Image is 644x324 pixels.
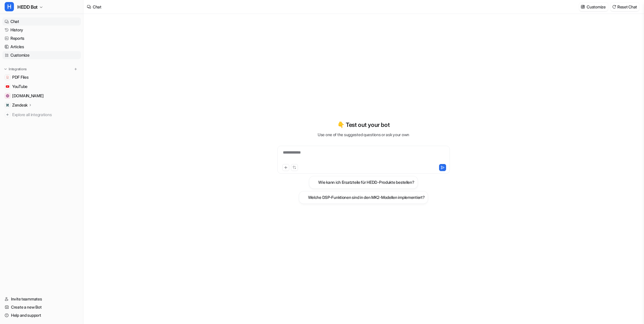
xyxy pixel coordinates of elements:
p: Use one of the suggested questions or ask your own [318,132,409,138]
img: PDF Files [6,75,9,79]
h3: Welche DSP-Funktionen sind in den MK2-Modellen implementiert? [308,194,425,200]
a: Help and support [2,311,81,319]
a: Explore all integrations [2,111,81,119]
p: 👇 Test out your bot [337,120,390,129]
img: expand menu [3,67,8,71]
a: Reports [2,34,81,42]
a: Customize [2,51,81,59]
span: PDF Files [12,74,28,80]
div: Chat [93,4,101,10]
button: Welche DSP-Funktionen sind in den MK2-Modellen implementiert?Welche DSP-Funktionen sind in den MK... [299,191,428,204]
span: Explore all integrations [12,110,79,119]
p: Integrations [9,67,27,71]
a: Invite teammates [2,295,81,303]
img: menu_add.svg [74,67,78,71]
a: Chat [2,17,81,26]
span: H [5,2,14,11]
img: Welche DSP-Funktionen sind in den MK2-Modellen implementiert? [302,195,306,199]
img: reset [612,5,616,9]
span: HEDD Bot [17,3,38,11]
button: Integrations [2,66,28,72]
a: hedd.audio[DOMAIN_NAME] [2,92,81,100]
p: Zendesk [12,102,28,108]
span: YouTube [12,84,28,89]
img: hedd.audio [6,94,9,98]
img: explore all integrations [5,112,10,118]
button: Customize [579,3,608,11]
a: Articles [2,43,81,51]
button: Reset Chat [610,3,639,11]
img: YouTube [6,85,9,88]
span: [DOMAIN_NAME] [12,93,43,99]
img: Zendesk [6,103,9,107]
a: YouTubeYouTube [2,82,81,91]
p: Customize [587,4,605,10]
a: Create a new Bot [2,303,81,311]
button: Wie kann ich Ersatzteile für HEDD-Produkte bestellen?Wie kann ich Ersatzteile für HEDD-Produkte b... [309,176,418,189]
img: Wie kann ich Ersatzteile für HEDD-Produkte bestellen? [312,180,316,184]
a: History [2,26,81,34]
a: PDF FilesPDF Files [2,73,81,81]
h3: Wie kann ich Ersatzteile für HEDD-Produkte bestellen? [318,179,414,185]
img: customize [581,5,585,9]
